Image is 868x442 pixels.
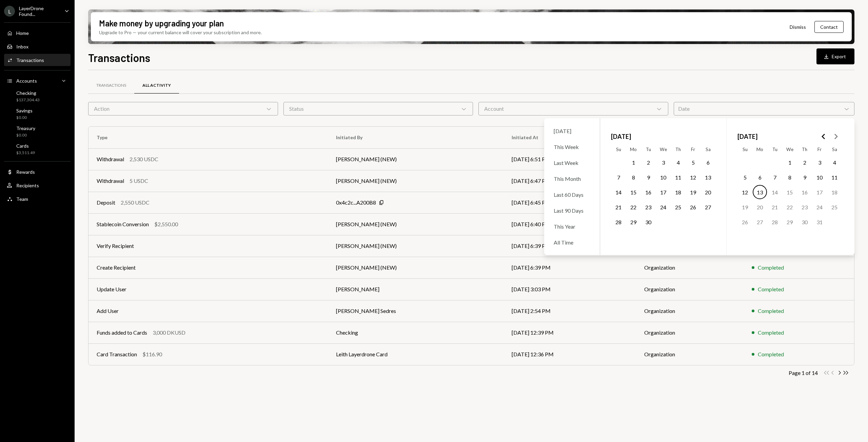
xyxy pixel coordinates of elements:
[758,307,784,315] div: Completed
[97,198,115,207] div: Deposit
[830,130,842,143] button: Go to the Next Month
[686,144,701,155] th: Friday
[737,144,752,155] th: Sunday
[783,155,797,169] button: Wednesday, October 1st, 2025
[4,179,71,191] a: Recipients
[636,322,744,343] td: Organization
[550,187,594,202] div: Last 60 Days
[758,285,784,293] div: Completed
[641,155,655,169] button: Tuesday, September 2nd, 2025
[827,200,842,214] button: Saturday, October 25th, 2025
[504,170,636,192] td: [DATE] 6:47 PM
[636,343,744,365] td: Organization
[758,264,784,272] div: Completed
[611,185,626,199] button: Sunday, September 14th, 2025
[19,5,59,17] div: LayerDrone Found...
[738,200,752,214] button: Sunday, October 19th, 2025
[671,170,685,184] button: Thursday, September 11th, 2025
[738,185,752,199] button: Sunday, October 12th, 2025
[636,300,744,322] td: Organization
[88,235,328,257] td: Verify Recipient
[16,108,33,113] div: Savings
[504,213,636,235] td: [DATE] 6:40 PM
[671,200,685,214] button: Thursday, September 25th, 2025
[768,200,782,214] button: Tuesday, October 21st, 2025
[816,48,854,64] button: Export
[4,75,71,87] a: Accounts
[827,155,842,169] button: Saturday, October 4th, 2025
[153,329,185,337] div: 3,000 DKUSD
[636,257,744,278] td: Organization
[611,144,626,155] th: Sunday
[97,329,147,337] div: Funds added to Cards
[753,215,767,229] button: Monday, October 27th, 2025
[4,88,71,104] a: Checking$137,304.43
[656,185,670,199] button: Wednesday, September 17th, 2025
[812,170,827,184] button: Friday, October 10th, 2025
[789,370,818,376] div: Page 1 of 14
[96,83,126,88] div: Transactions
[812,155,827,169] button: Friday, October 3rd, 2025
[16,196,28,202] div: Team
[701,144,715,155] th: Saturday
[328,170,503,192] td: [PERSON_NAME] (NEW)
[504,278,636,300] td: [DATE] 3:03 PM
[797,144,812,155] th: Thursday
[130,177,148,185] div: 5 USDC
[504,148,636,170] td: [DATE] 6:51 PM
[827,144,842,155] th: Saturday
[154,220,178,228] div: $2,550.00
[97,220,149,228] div: Stablecoin Conversion
[827,185,842,199] button: Saturday, October 18th, 2025
[4,27,71,39] a: Home
[626,170,640,184] button: Monday, September 8th, 2025
[336,198,376,207] div: 0x4c2c...A200B8
[701,155,715,169] button: Saturday, September 6th, 2025
[611,170,626,184] button: Sunday, September 7th, 2025
[626,215,640,229] button: Monday, September 29th, 2025
[328,300,503,322] td: [PERSON_NAME] Sedres
[504,257,636,278] td: [DATE] 6:39 PM
[16,57,44,63] div: Transactions
[768,185,782,199] button: Tuesday, October 14th, 2025
[797,155,812,169] button: Thursday, October 2nd, 2025
[4,193,71,205] a: Team
[478,102,668,115] div: Account
[130,155,158,163] div: 2,530 USDC
[611,129,631,144] span: [DATE]
[4,166,71,178] a: Rewards
[550,219,594,234] div: This Year
[686,170,700,184] button: Friday, September 12th, 2025
[97,155,124,163] div: Withdrawal
[504,127,636,148] th: Initiated At
[641,215,655,229] button: Tuesday, September 30th, 2025
[753,185,767,199] button: Today, Monday, October 13th, 2025
[142,83,171,88] div: All Activity
[328,235,503,257] td: [PERSON_NAME] (NEW)
[16,78,37,84] div: Accounts
[812,185,827,199] button: Friday, October 17th, 2025
[550,140,594,154] div: This Week
[16,169,35,175] div: Rewards
[504,235,636,257] td: [DATE] 6:39 PM
[16,125,35,131] div: Treasury
[328,127,503,148] th: Initiated By
[550,203,594,218] div: Last 90 Days
[611,200,626,214] button: Sunday, September 21st, 2025
[16,143,35,149] div: Cards
[550,155,594,170] div: Last Week
[738,170,752,184] button: Sunday, October 5th, 2025
[88,257,328,278] td: Create Recipient
[817,130,830,143] button: Go to the Previous Month
[16,115,33,121] div: $0.00
[99,29,262,36] div: Upgrade to Pro — your current balance will cover your subscription and more.
[121,198,150,207] div: 2,550 USDC
[768,170,782,184] button: Tuesday, October 7th, 2025
[783,170,797,184] button: Wednesday, October 8th, 2025
[328,148,503,170] td: [PERSON_NAME] (NEW)
[328,213,503,235] td: [PERSON_NAME] (NEW)
[827,170,842,184] button: Saturday, October 11th, 2025
[701,185,715,199] button: Saturday, September 20th, 2025
[701,200,715,214] button: Saturday, September 27th, 2025
[16,183,39,188] div: Recipients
